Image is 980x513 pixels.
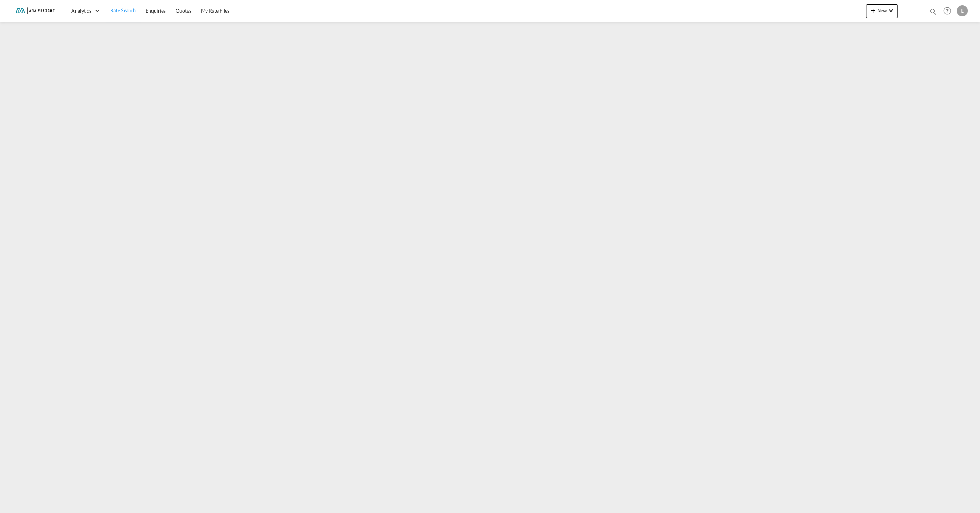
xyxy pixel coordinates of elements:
[957,5,968,16] div: L
[869,8,895,13] span: New
[929,8,937,15] md-icon: icon-magnify
[201,8,230,14] span: My Rate Files
[866,4,898,18] button: icon-plus 400-fgNewicon-chevron-down
[869,6,877,15] md-icon: icon-plus 400-fg
[145,8,166,14] span: Enquiries
[887,6,895,15] md-icon: icon-chevron-down
[110,7,136,13] span: Rate Search
[941,5,953,17] span: Help
[71,7,91,14] span: Analytics
[10,3,58,19] img: f843cad07f0a11efa29f0335918cc2fb.png
[941,5,957,17] div: Help
[176,8,191,14] span: Quotes
[929,8,937,18] div: icon-magnify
